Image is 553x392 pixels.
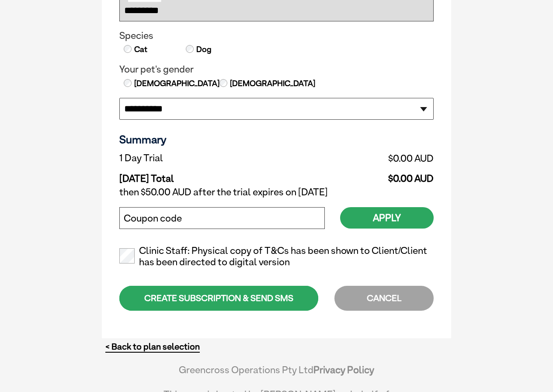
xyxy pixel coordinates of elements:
[124,213,182,224] label: Coupon code
[334,286,434,311] div: CANCEL
[119,286,318,311] div: CREATE SUBSCRIPTION & SEND SMS
[290,150,434,166] td: $0.00 AUD
[119,184,434,200] td: then $50.00 AUD after the trial expires on [DATE]
[150,364,403,384] div: Greencross Operations Pty Ltd
[119,248,135,264] input: Clinic Staff: Physical copy of T&Cs has been shown to Client/Client has been directed to digital ...
[119,166,290,184] td: [DATE] Total
[340,207,434,229] button: Apply
[290,166,434,184] td: $0.00 AUD
[105,341,200,352] a: < Back to plan selection
[313,364,374,375] a: Privacy Policy
[119,64,434,75] legend: Your pet's gender
[119,133,434,146] h3: Summary
[119,30,434,42] legend: Species
[119,150,290,166] td: 1 Day Trial
[119,245,434,268] label: Clinic Staff: Physical copy of T&Cs has been shown to Client/Client has been directed to digital ...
